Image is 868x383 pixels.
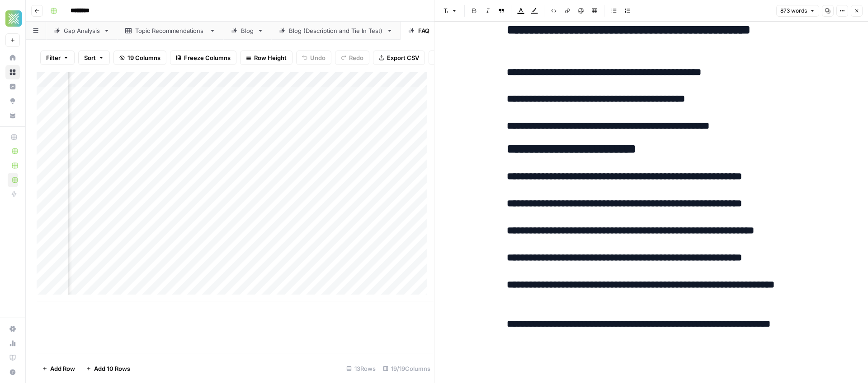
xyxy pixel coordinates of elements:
[184,53,231,62] span: Freeze Columns
[373,51,425,65] button: Export CSV
[349,53,363,62] span: Redo
[240,51,292,65] button: Row Height
[296,51,331,65] button: Undo
[5,351,20,365] a: Learning Hub
[46,22,118,40] a: Gap Analysis
[64,26,100,35] div: Gap Analysis
[776,5,819,17] button: 873 words
[5,336,20,351] a: Usage
[335,51,369,65] button: Redo
[127,53,160,62] span: 19 Columns
[5,65,20,79] a: Browse
[5,51,20,65] a: Home
[254,53,287,62] span: Row Height
[343,361,379,376] div: 13 Rows
[135,26,206,35] div: Topic Recommendations
[78,51,110,65] button: Sort
[94,364,130,373] span: Add 10 Rows
[50,364,75,373] span: Add Row
[310,53,325,62] span: Undo
[46,53,61,62] span: Filter
[271,22,401,40] a: Blog (Description and Tie In Test)
[37,361,80,376] button: Add Row
[5,322,20,336] a: Settings
[5,108,20,123] a: Your Data
[379,361,434,376] div: 19/19 Columns
[387,53,419,62] span: Export CSV
[80,361,136,376] button: Add 10 Rows
[5,7,20,30] button: Workspace: Xponent21
[5,10,22,27] img: Xponent21 Logo
[401,22,447,40] a: FAQ
[118,22,223,40] a: Topic Recommendations
[223,22,271,40] a: Blog
[289,26,383,35] div: Blog (Description and Tie In Test)
[170,51,236,65] button: Freeze Columns
[5,79,20,94] a: Insights
[241,26,254,35] div: Blog
[780,7,807,15] span: 873 words
[113,51,166,65] button: 19 Columns
[5,365,20,379] button: Help + Support
[40,51,75,65] button: Filter
[84,53,96,62] span: Sort
[5,94,20,108] a: Opportunities
[418,26,429,35] div: FAQ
